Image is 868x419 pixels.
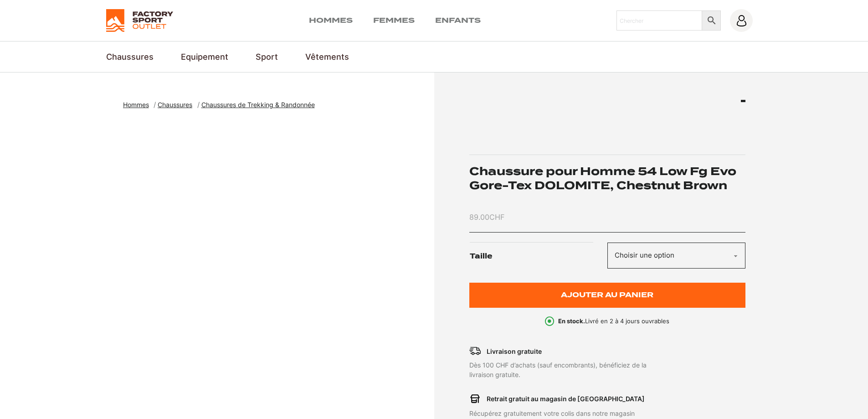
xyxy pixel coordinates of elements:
[558,317,585,325] b: En stock.
[158,101,197,109] a: Chaussures
[487,347,542,356] p: Livraison gratuite
[123,101,149,109] span: Hommes
[489,212,504,222] span: CHF
[201,101,315,109] span: Chaussures de Trekking & Randonnée
[201,101,320,109] a: Chaussures de Trekking & Randonnée
[106,9,173,32] img: Factory Sport Outlet
[558,317,669,326] p: Livré en 2 à 4 jours ouvrables
[470,242,607,271] label: Taille
[469,360,690,379] p: Dès 100 CHF d’achats (sauf encombrants), bénéficiez de la livraison gratuite.
[181,51,228,63] a: Equipement
[106,51,154,63] a: Chaussures
[469,283,745,308] button: Ajouter au panier
[256,51,278,63] a: Sport
[487,394,645,403] p: Retrait gratuit au magasin de [GEOGRAPHIC_DATA]
[373,15,415,26] a: Femmes
[309,15,353,26] a: Hommes
[469,164,745,192] h1: Chaussure pour Homme 54 Low Fg Evo Gore-Tex DOLOMITE, Chestnut Brown
[435,15,481,26] a: Enfants
[305,51,349,63] a: Vêtements
[469,212,504,222] bdi: 89.00
[616,10,703,31] input: Chercher
[561,291,653,299] span: Ajouter au panier
[158,101,192,109] span: Chaussures
[123,100,320,110] nav: breadcrumbs
[123,101,154,109] a: Hommes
